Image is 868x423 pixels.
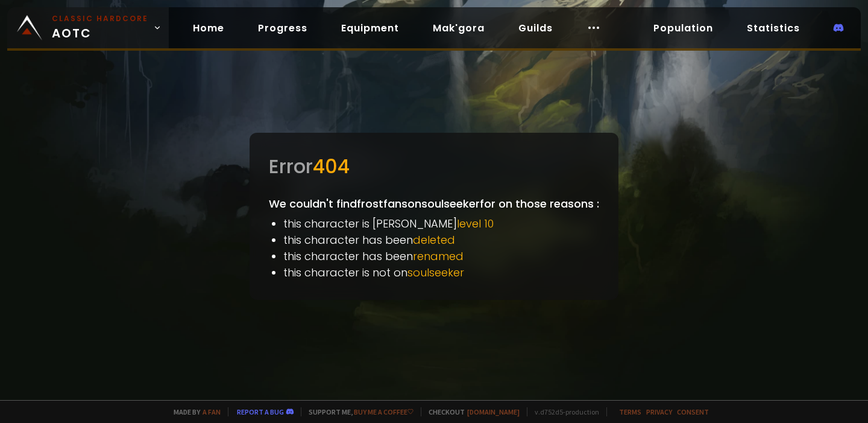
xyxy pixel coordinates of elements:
[166,407,221,416] span: Made by
[250,133,618,300] div: We couldn't find frostfans on soulseeker for on those reasons :
[646,407,672,416] a: Privacy
[421,407,520,416] span: Checkout
[423,16,494,40] a: Mak'gora
[527,407,599,416] span: v. d752d5 - production
[283,215,599,232] li: this character is [PERSON_NAME]
[332,16,409,40] a: Equipment
[313,153,350,180] span: 404
[237,407,284,416] a: Report a bug
[467,407,520,416] a: [DOMAIN_NAME]
[52,13,148,24] small: Classic Hardcore
[619,407,641,416] a: Terms
[183,16,234,40] a: Home
[52,13,148,42] span: AOTC
[203,407,221,416] a: a fan
[677,407,709,416] a: Consent
[644,16,723,40] a: Population
[248,16,317,40] a: Progress
[283,232,599,248] li: this character has been
[283,248,599,264] li: this character has been
[354,407,414,416] a: Buy me a coffee
[413,232,455,247] span: deleted
[301,407,414,416] span: Support me,
[457,216,494,231] span: level 10
[737,16,810,40] a: Statistics
[7,7,169,48] a: Classic HardcoreAOTC
[407,265,464,280] span: soulseeker
[509,16,562,40] a: Guilds
[269,152,599,181] div: Error
[413,249,464,264] span: renamed
[283,264,599,281] li: this character is not on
